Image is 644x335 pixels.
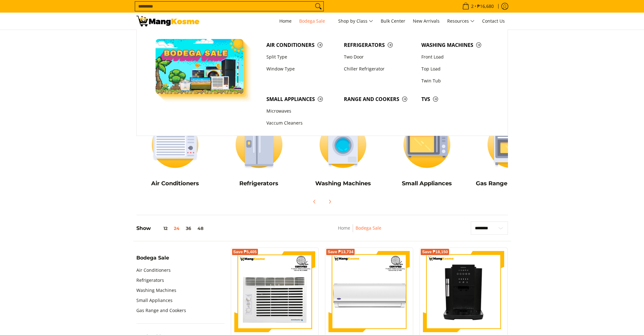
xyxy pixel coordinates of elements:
span: Home [279,18,292,24]
a: Shop by Class [335,13,376,30]
span: Bodega Sale [299,17,331,25]
img: Air Conditioners [136,115,214,174]
a: Refrigerators Refrigerators [220,115,298,192]
img: Bodega Sale [156,39,244,94]
img: Washing Machines [304,115,382,174]
span: Save ₱13,734 [328,250,353,254]
a: Air Conditioners [263,39,341,51]
button: 36 [183,226,194,231]
span: • [460,3,496,10]
button: Previous [308,195,322,209]
button: 48 [194,226,207,231]
h5: Gas Range and Cookers [472,180,550,187]
a: Chiller Refrigerator [341,63,418,75]
span: Contact Us [482,18,505,24]
img: Refrigerators [220,115,298,174]
a: Twin Tub [418,75,496,87]
img: Cookers [472,115,550,174]
summary: Open [136,255,169,265]
a: Microwaves [263,105,341,117]
a: Small Appliances Small Appliances [388,115,466,192]
a: Two Door [341,51,418,63]
span: Save ₱18,150 [422,250,448,254]
h5: Refrigerators [220,180,298,187]
button: Search [313,2,323,11]
span: ₱16,680 [476,4,495,8]
button: 24 [171,226,183,231]
button: 12 [151,226,171,231]
span: Resources [447,17,475,25]
img: Small Appliances [388,115,466,174]
h5: Small Appliances [388,180,466,187]
span: Range and Cookers [344,95,415,103]
a: Air Conditioners Air Conditioners [136,115,214,192]
span: Save ₱5,405 [233,250,257,254]
span: TVs [421,95,493,103]
a: Refrigerators [136,275,164,285]
span: Washing Machines [421,41,493,49]
a: Air Conditioners [136,265,171,275]
img: Bodega Sale l Mang Kosme: Cost-Efficient &amp; Quality Home Appliances [136,16,199,26]
a: Washing Machines Washing Machines [304,115,382,192]
h5: Washing Machines [304,180,382,187]
a: Home [338,225,350,231]
a: New Arrivals [410,13,443,30]
a: Home [276,13,295,30]
h5: Air Conditioners [136,180,214,187]
a: Range and Cookers [341,93,418,105]
a: Split Type [263,51,341,63]
a: Window Type [263,63,341,75]
img: Condura Automatic Espresso Machine (Class A) [423,251,504,332]
a: Contact Us [479,13,508,30]
nav: Main Menu [206,13,508,30]
button: Next [323,195,337,209]
span: 2 [470,4,475,8]
span: New Arrivals [413,18,440,24]
a: Washing Machines [418,39,496,51]
a: Washing Machines [136,285,176,295]
a: TVs [418,93,496,105]
nav: Breadcrumbs [296,224,424,238]
a: Bulk Center [378,13,408,30]
img: Kelvinator 0.75 HP Deluxe Eco, Window-Type Air Conditioner (Class A) [234,251,316,332]
a: Cookers Gas Range and Cookers [472,115,550,192]
span: Shop by Class [338,17,373,25]
img: Carrier 1.0 HP Optima 3 R32 Split-Type Non-Inverter Air Conditioner (Class A) [328,251,410,332]
a: Vaccum Cleaners [263,117,341,129]
span: Air Conditioners [266,41,338,49]
a: Bodega Sale [356,225,381,231]
a: Gas Range and Cookers [136,305,186,315]
span: Bulk Center [381,18,405,24]
span: Small Appliances [266,95,338,103]
a: Top Load [418,63,496,75]
a: Small Appliances [136,295,173,305]
a: Refrigerators [341,39,418,51]
a: Resources [444,13,478,30]
a: Front Load [418,51,496,63]
a: Bodega Sale [296,13,334,30]
span: Refrigerators [344,41,415,49]
span: Bodega Sale [136,255,169,260]
h5: Show [136,225,207,232]
a: Small Appliances [263,93,341,105]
